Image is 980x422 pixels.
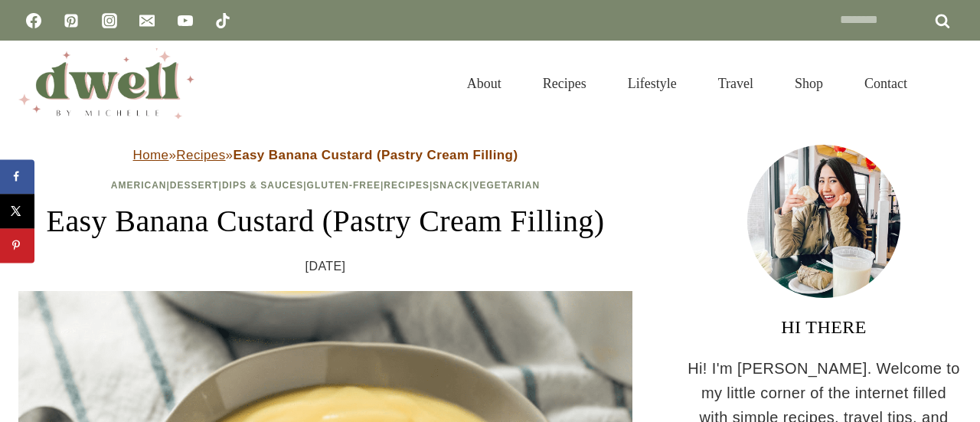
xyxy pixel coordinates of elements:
[207,5,238,36] a: TikTok
[936,70,962,97] button: View Search Form
[522,59,607,109] a: Recipes
[697,59,774,109] a: Travel
[433,180,469,191] a: Snack
[56,5,87,36] a: Pinterest
[233,148,518,162] strong: Easy Banana Custard (Pastry Cream Filling)
[607,59,697,109] a: Lifestyle
[18,198,632,244] h1: Easy Banana Custard (Pastry Cream Filling)
[384,180,430,191] a: Recipes
[686,313,962,341] h3: HI THERE
[18,5,49,36] a: Facebook
[111,180,167,191] a: American
[132,5,162,36] a: Email
[446,59,928,109] nav: Primary Navigation
[222,180,303,191] a: Dips & Sauces
[18,48,194,119] img: DWELL by michelle
[305,257,346,276] time: [DATE]
[133,148,518,162] span: » »
[844,59,928,109] a: Contact
[170,5,201,36] a: YouTube
[94,5,125,36] a: Instagram
[133,148,169,162] a: Home
[307,180,381,191] a: Gluten-Free
[446,59,522,109] a: About
[170,180,219,191] a: Dessert
[774,59,844,109] a: Shop
[111,180,540,191] span: | | | | | |
[176,148,225,162] a: Recipes
[472,180,540,191] a: Vegetarian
